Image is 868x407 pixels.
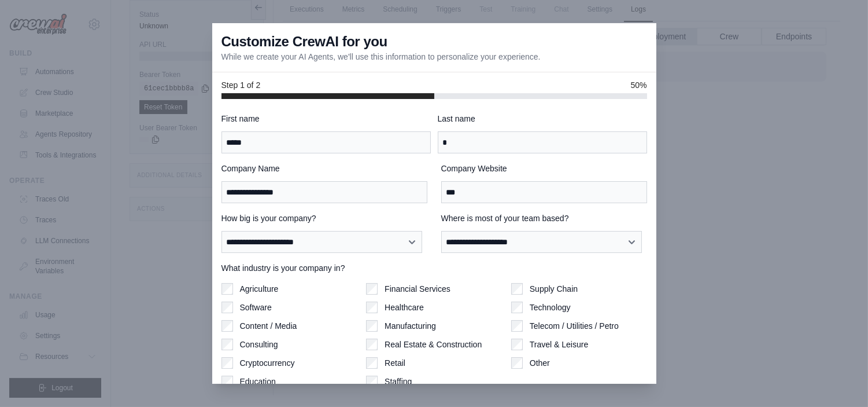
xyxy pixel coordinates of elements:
span: 50% [630,79,647,91]
label: Other [530,357,550,369]
label: Education [240,376,276,387]
span: Step 1 of 2 [221,79,261,91]
label: Real Estate & Construction [385,339,482,350]
label: First name [221,113,431,124]
label: Agriculture [240,283,279,295]
label: Travel & Leisure [530,339,588,350]
label: Cryptocurrency [240,357,295,369]
iframe: Chat Widget [810,351,868,407]
label: Staffing [385,376,412,387]
label: Retail [385,357,405,369]
label: What industry is your company in? [221,262,647,274]
label: Software [240,302,272,313]
label: Last name [438,113,647,124]
label: How big is your company? [221,212,427,224]
h3: Customize CrewAI for you [221,32,387,51]
label: Healthcare [385,302,424,313]
label: Content / Media [240,320,297,332]
label: Company Name [221,163,427,174]
label: Consulting [240,339,278,350]
label: Where is most of your team based? [441,212,647,224]
label: Manufacturing [385,320,436,332]
label: Financial Services [385,283,450,295]
label: Supply Chain [530,283,578,295]
label: Technology [530,302,571,313]
p: While we create your AI Agents, we'll use this information to personalize your experience. [221,51,541,63]
label: Telecom / Utilities / Petro [530,320,619,332]
label: Company Website [441,163,647,174]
